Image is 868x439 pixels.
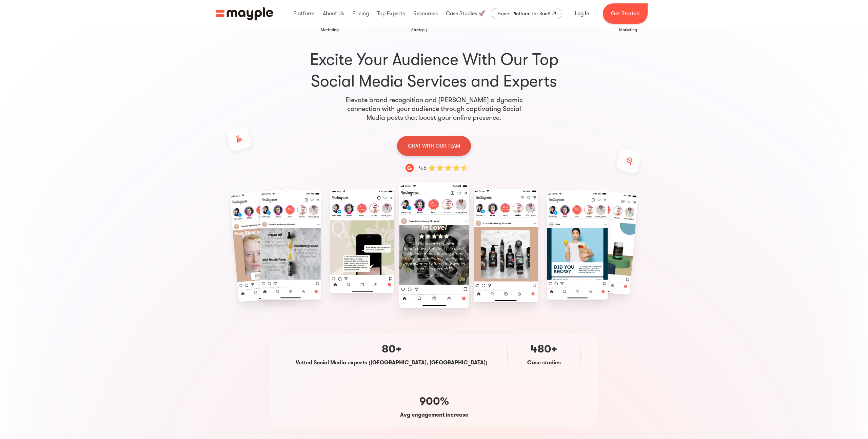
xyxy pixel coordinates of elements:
[403,191,465,300] div: 2 / 11
[292,3,316,24] div: Platform
[317,22,342,33] div: Email Marketing
[189,191,250,300] div: 10 / 11
[216,7,273,20] img: Mayple logo
[419,164,427,172] div: 4.6
[616,22,640,33] div: Growth Marketing
[527,359,561,367] p: Case studies
[351,3,371,24] div: Pricing
[375,3,407,24] div: Top Experts
[296,359,488,367] p: Vetted Social Media experts ([GEOGRAPHIC_DATA], [GEOGRAPHIC_DATA])
[567,5,597,22] a: Log In
[408,141,460,150] p: CHAT WITH OUR TEAM
[475,191,536,300] div: 3 / 11
[344,96,524,122] p: Elevate brand recognition and [PERSON_NAME] a dynamic connection with your audience through capti...
[531,342,557,356] p: 480+
[412,3,439,24] div: Resources
[382,342,401,356] p: 80+
[603,3,648,24] a: Get Started
[400,411,468,419] p: Avg engagement increase
[497,9,550,18] div: Expert Platform for SaaS
[547,191,608,300] div: 4 / 11
[228,49,640,92] h1: Excite Your Audience With Our Top Social Media Services and Experts
[407,22,431,33] div: Marketing Strategy
[619,191,680,292] div: 5 / 11
[321,3,346,24] div: About Us
[332,191,393,290] div: 1 / 11
[216,7,273,20] a: home
[834,406,868,439] iframe: Chat Widget
[260,191,321,300] div: 11 / 11
[397,136,471,156] a: CHAT WITH OUR TEAM
[492,8,561,19] a: Expert Platform for SaaS
[419,395,449,408] p: 900%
